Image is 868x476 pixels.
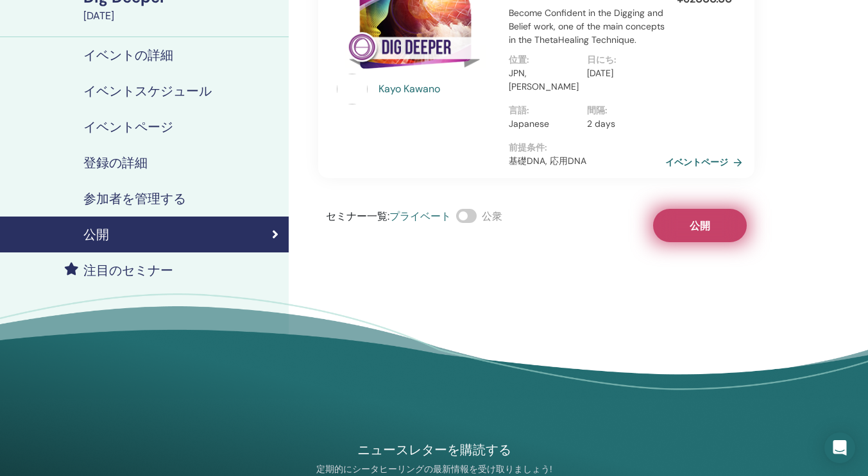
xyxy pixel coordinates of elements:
[509,6,665,47] p: Become Confident in the Digging and Belief work, one of the main concepts in the ThetaHealing Tec...
[83,155,148,170] h4: 登録の詳細
[587,53,658,67] p: 日にち :
[286,463,583,475] p: 定期的にシータヒーリングの最新情報を受け取りましょう!
[83,8,281,24] div: [DATE]
[587,117,658,131] p: 2 days
[665,152,747,172] a: イベントページ
[509,67,579,94] p: JPN, [PERSON_NAME]
[83,263,173,278] h4: 注目のセミナー
[587,67,658,80] p: [DATE]
[509,141,665,154] p: 前提条件 :
[509,104,579,117] p: 言語 :
[83,227,109,242] h4: 公開
[690,219,710,233] span: 公開
[379,81,496,97] a: Kayo Kawano
[509,154,665,168] p: 基礎DNA, 応用DNA
[482,209,502,223] span: 公衆
[286,441,583,459] h4: ニュースレターを購読する
[824,432,855,463] div: Open Intercom Messenger
[83,119,173,135] h4: イベントページ
[326,209,389,223] span: セミナー一覧 :
[389,209,451,223] span: プライベート
[587,104,658,117] p: 間隔 :
[83,83,212,99] h4: イベントスケジュール
[83,47,173,63] h4: イベントの詳細
[83,191,186,206] h4: 参加者を管理する
[653,209,747,242] button: 公開
[509,117,579,131] p: Japanese
[509,53,579,67] p: 位置 :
